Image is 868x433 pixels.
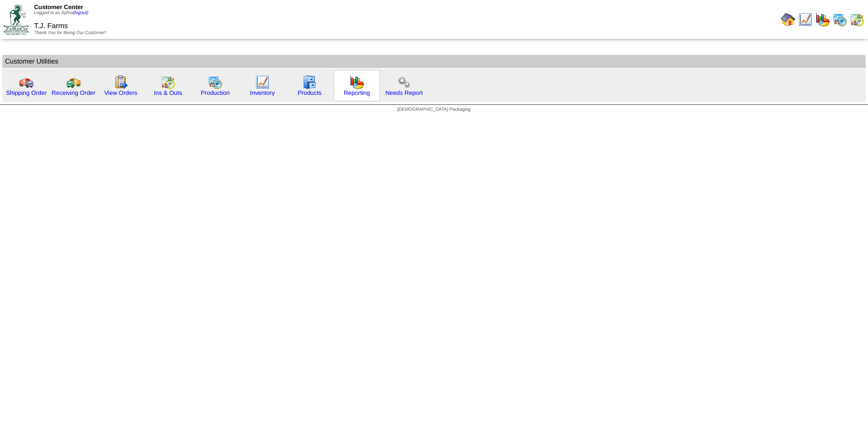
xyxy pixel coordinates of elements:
span: Thank You for Being Our Customer! [34,30,106,35]
a: Inventory [250,89,275,96]
img: calendarinout.gif [161,75,175,89]
img: cabinet.gif [302,75,317,89]
a: Ins & Outs [154,89,182,96]
span: T.J. Farms [34,22,68,30]
img: ZoRoCo_Logo(Green%26Foil)%20jpg.webp [4,4,29,34]
img: truck.gif [19,75,34,89]
img: home.gif [781,12,795,27]
img: graph.gif [350,75,364,89]
a: Needs Report [385,89,423,96]
img: calendarinout.gif [850,12,864,27]
img: graph.gif [815,12,830,27]
span: [DEMOGRAPHIC_DATA] Packaging [397,107,470,112]
a: Reporting [344,89,370,96]
a: Receiving Order [52,89,95,96]
img: line_graph.gif [255,75,270,89]
td: Customer Utilities [2,55,866,68]
img: calendarprod.gif [208,75,222,89]
img: truck2.gif [66,75,81,89]
img: workflow.png [397,75,411,89]
img: calendarprod.gif [833,12,847,27]
span: Logged in as Apfna [34,10,89,15]
a: Products [298,89,322,96]
a: Shipping Order [6,89,47,96]
span: Customer Center [34,4,83,10]
a: View Orders [104,89,137,96]
img: workorder.gif [113,75,128,89]
a: (logout) [73,10,89,15]
img: line_graph.gif [798,12,813,27]
a: Production [201,89,230,96]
